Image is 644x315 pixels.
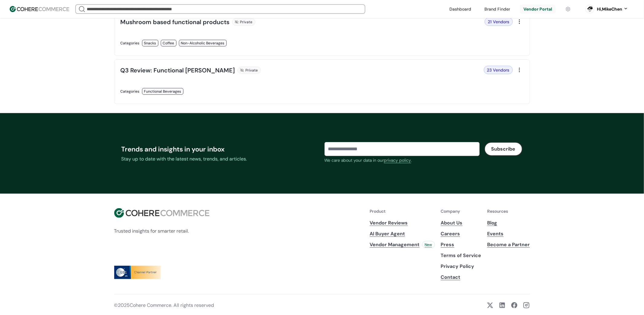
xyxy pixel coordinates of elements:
[384,157,411,164] a: privacy policy
[441,252,481,259] p: Terms of Service
[441,263,481,270] p: Privacy Policy
[585,5,594,14] svg: 0 percent
[487,208,530,215] p: Resources
[422,241,435,248] div: New
[121,144,320,154] div: Trends and insights in your inbox
[121,155,320,163] div: Stay up to date with the latest news, trends, and articles.
[114,208,209,218] img: Cohere Logo
[370,208,435,215] p: Product
[484,66,513,74] div: 23 Vendors
[114,302,214,309] p: © 2025 Cohere Commerce. All rights reserved
[485,17,513,26] div: 21 Vendors
[441,219,481,227] a: About Us
[370,241,435,248] a: Vendor ManagementNew
[597,6,628,12] button: Hi,MikeChen
[487,241,530,248] a: Become a Partner
[441,241,481,248] a: Press
[325,157,384,163] span: We care about your data in our
[441,274,481,281] a: Contact
[441,208,481,215] p: Company
[10,6,69,12] img: Cohere Logo
[411,157,412,163] span: .
[597,6,622,12] div: Hi, MikeChen
[487,219,530,227] a: Blog
[370,230,435,237] a: AI Buyer Agent
[441,230,481,237] a: Careers
[114,227,209,235] p: Trusted insights for smarter retail.
[370,219,435,227] a: Vendor Reviews
[484,142,523,156] button: Subscribe
[370,241,420,248] span: Vendor Management
[487,230,530,237] a: Events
